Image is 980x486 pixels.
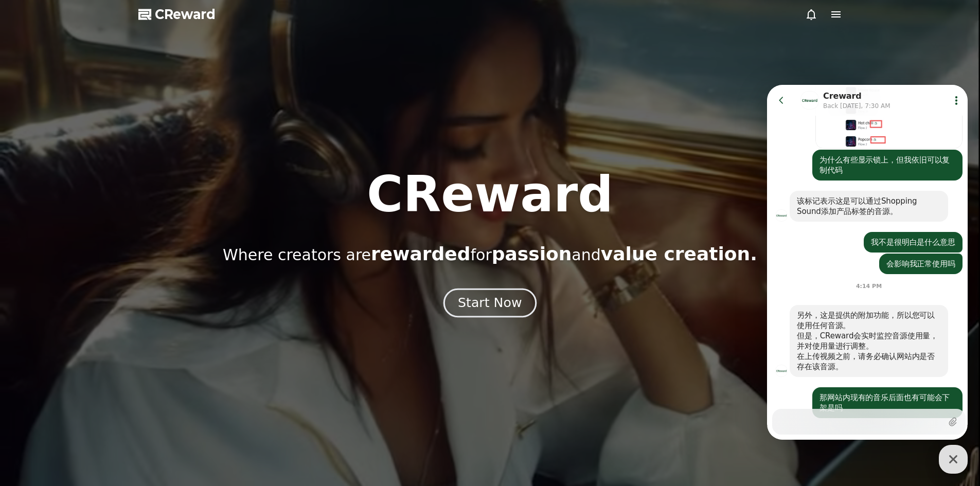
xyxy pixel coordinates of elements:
h1: CReward [367,170,613,219]
a: CReward [138,6,216,23]
span: passion [492,243,572,264]
p: Where creators are for and [223,244,757,264]
button: Start Now [443,288,537,317]
div: Start Now [458,294,522,312]
span: rewarded [371,243,470,264]
span: CReward [155,6,216,23]
a: Start Now [446,299,534,309]
iframe: Channel chat [767,85,968,440]
span: value creation. [601,243,757,264]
